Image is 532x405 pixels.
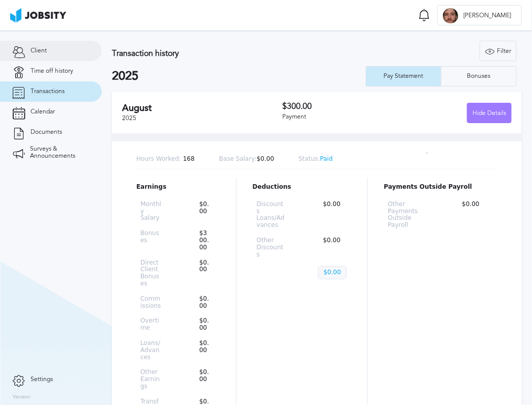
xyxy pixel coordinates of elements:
[443,8,458,23] div: C
[140,230,162,251] p: Bonuses
[140,317,162,332] p: Overtime
[282,113,397,121] div: Payment
[140,369,162,390] p: Other Earnings
[30,146,89,160] span: Surveys & Announcements
[318,201,347,229] p: $0.00
[257,237,286,258] p: Other Discounts
[140,296,162,310] p: Commissions
[282,102,397,111] h3: $300.00
[318,266,346,279] p: $0.00
[257,201,286,229] p: Discounts Loans/Advances
[112,69,366,83] h2: 2025
[122,103,282,113] h2: August
[194,317,216,332] p: $0.00
[462,73,496,80] div: Bonuses
[136,155,181,162] span: Hours Worked:
[112,49,332,58] h3: Transaction history
[366,66,441,86] button: Pay Statement
[194,230,216,251] p: $300.00
[467,103,512,123] button: Hide Details
[136,156,195,163] p: 168
[194,259,216,287] p: $0.00
[140,259,162,287] p: Direct Client Bonuses
[31,88,65,95] span: Transactions
[194,201,216,222] p: $0.00
[194,369,216,390] p: $0.00
[31,129,62,136] span: Documents
[299,155,320,162] span: Status:
[457,201,493,229] p: $0.00
[318,237,347,258] p: $0.00
[194,340,216,361] p: $0.00
[467,103,511,124] div: Hide Details
[480,41,516,62] div: Filter
[379,73,429,80] div: Pay Statement
[441,66,517,86] button: Bonuses
[299,156,333,163] p: Paid
[253,184,351,191] p: Deductions
[122,114,136,122] span: 2025
[194,296,216,310] p: $0.00
[437,5,522,25] button: C[PERSON_NAME]
[140,340,162,361] p: Loans/Advances
[31,376,53,383] span: Settings
[458,12,516,19] span: [PERSON_NAME]
[384,184,497,191] p: Payments Outside Payroll
[388,201,425,229] p: Other Payments Outside Payroll
[136,184,220,191] p: Earnings
[31,108,55,115] span: Calendar
[31,68,73,75] span: Time off history
[219,155,257,162] span: Base Salary:
[31,47,47,54] span: Client
[480,41,517,61] button: Filter
[10,8,66,22] img: ab4bad089aa723f57921c736e9817d99.png
[140,201,162,222] p: Monthly Salary
[219,156,274,163] p: $0.00
[13,394,32,400] label: Version:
